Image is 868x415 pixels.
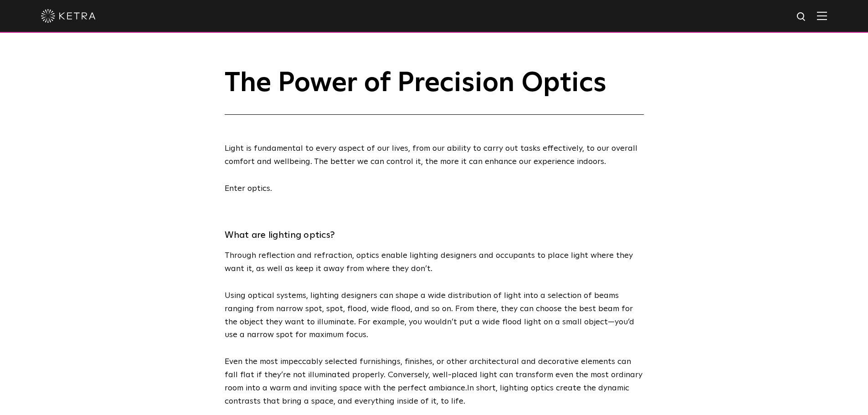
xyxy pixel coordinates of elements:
h3: What are lighting optics? [225,227,644,243]
span: In short, lighting optics create the dynamic contrasts that bring a space, and everything inside ... [225,384,629,405]
p: Even the most impeccably selected furnishings, finishes, or other architectural and decorative el... [225,355,644,408]
p: Through reflection and refraction, optics enable lighting designers and occupants to place light ... [225,249,644,276]
p: Enter optics. [225,182,644,195]
img: Hamburger%20Nav.svg [817,11,827,20]
img: search icon [796,11,807,23]
img: ketra-logo-2019-white [41,9,96,23]
p: Light is fundamental to every aspect of our lives, from our ability to carry out tasks effectivel... [225,142,644,169]
h1: The Power of Precision Optics [225,68,644,115]
p: Using optical systems, lighting designers can shape a wide distribution of light into a selection... [225,289,644,342]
